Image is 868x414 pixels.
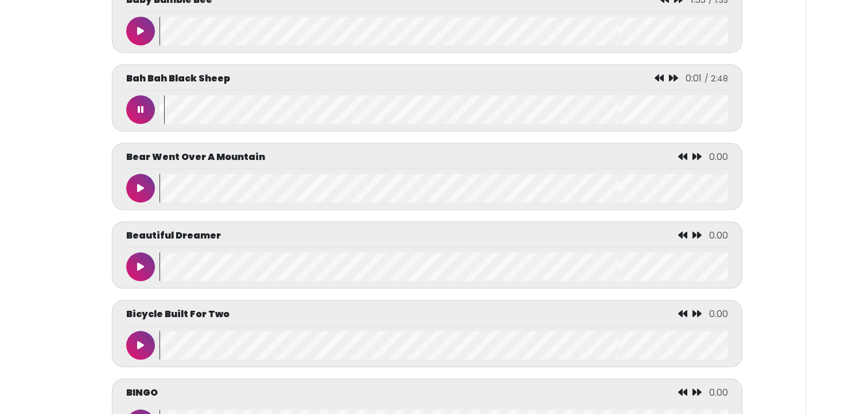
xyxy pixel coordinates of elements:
[709,229,728,242] span: 0.00
[709,307,728,321] span: 0.00
[709,150,728,163] span: 0.00
[126,72,230,85] p: Bah Bah Black Sheep
[686,72,702,85] span: 0:01
[126,150,265,164] p: Bear Went Over A Mountain
[126,386,158,400] p: BINGO
[126,229,221,243] p: Beautiful Dreamer
[126,307,229,321] p: Bicycle Built For Two
[704,73,728,84] span: / 2:48
[709,386,728,399] span: 0.00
